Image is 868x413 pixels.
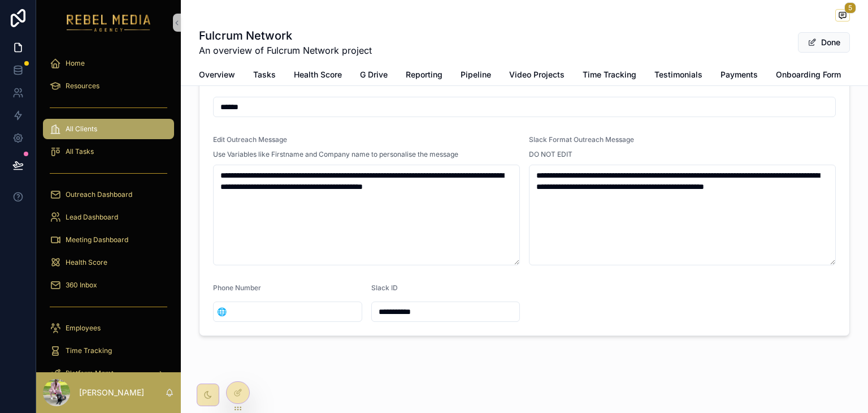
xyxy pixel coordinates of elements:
span: Onboarding Form [776,69,841,80]
span: Overview [199,69,235,80]
a: Home [43,53,174,74]
a: Tasks [253,64,276,87]
a: Time Tracking [583,64,636,87]
span: Phone Number [213,283,261,292]
a: Platform Mgmt [43,363,174,384]
span: Outreach Dashboard [66,190,132,199]
span: DO NOT EDIT [529,150,572,159]
span: 🌐 [217,306,227,317]
a: All Tasks [43,141,174,162]
a: Health Score [294,64,342,87]
a: Lead Dashboard [43,207,174,227]
span: Payments [721,69,758,80]
span: Health Score [66,258,107,267]
span: Lead Dashboard [66,213,118,222]
span: All Tasks [66,147,94,156]
a: Testimonials [654,64,702,87]
button: 5 [835,9,850,23]
a: 360 Inbox [43,275,174,295]
a: All Clients [43,119,174,139]
a: G Drive [360,64,388,87]
span: Resources [66,81,99,91]
span: Use Variables like Firstname and Company name to personalise the message [213,150,458,159]
p: [PERSON_NAME] [79,387,144,398]
span: Time Tracking [583,69,636,80]
a: Health Score [43,252,174,273]
span: Slack ID [371,283,398,292]
span: All Clients [66,124,97,134]
span: Meeting Dashboard [66,235,128,244]
span: Pipeline [461,69,491,80]
span: Time Tracking [66,346,112,355]
a: Reporting [406,64,442,87]
button: Select Button [214,302,230,322]
a: Onboarding Form [776,64,841,87]
span: Health Score [294,69,342,80]
button: Done [798,32,850,53]
span: An overview of Fulcrum Network project [199,44,372,57]
span: Home [66,59,85,68]
a: Meeting Dashboard [43,230,174,250]
span: Edit Outreach Message [213,135,287,144]
img: App logo [67,14,151,32]
span: Platform Mgmt [66,369,114,378]
span: 5 [844,2,856,14]
a: Payments [721,64,758,87]
h1: Fulcrum Network [199,28,372,44]
span: Video Projects [509,69,565,80]
a: Resources [43,76,174,96]
a: Overview [199,64,235,87]
span: Employees [66,324,101,333]
span: 360 Inbox [66,281,97,290]
span: G Drive [360,69,388,80]
span: Testimonials [654,69,702,80]
a: Time Tracking [43,341,174,361]
div: scrollable content [36,45,181,372]
span: Reporting [406,69,442,80]
a: Video Projects [509,64,565,87]
span: Slack Format Outreach Message [529,135,634,144]
a: Employees [43,318,174,338]
a: Pipeline [461,64,491,87]
span: Tasks [253,69,276,80]
a: Outreach Dashboard [43,184,174,205]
